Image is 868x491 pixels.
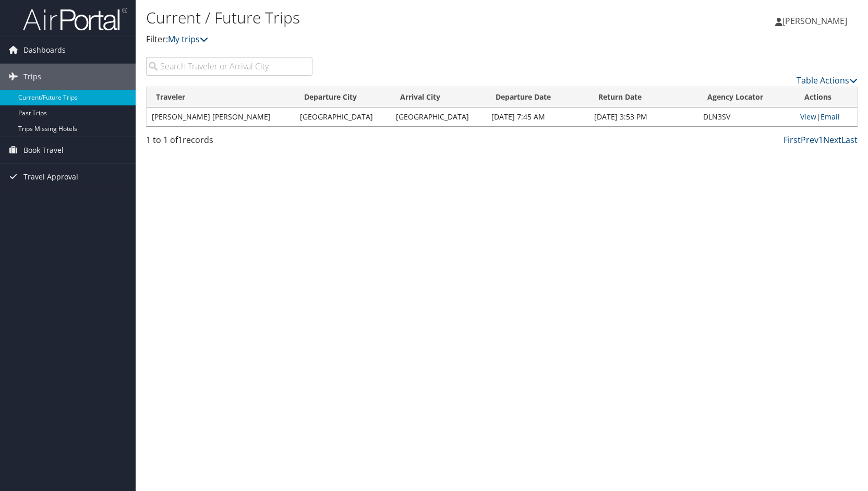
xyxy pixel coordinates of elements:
[841,134,858,146] a: Last
[146,33,620,46] p: Filter:
[23,7,127,31] img: airportal-logo.png
[783,134,801,146] a: First
[146,57,312,76] input: Search Traveler or Arrival City
[23,64,41,90] span: Trips
[589,87,698,107] th: Return Date: activate to sort column ascending
[146,7,620,29] h1: Current / Future Trips
[23,164,78,190] span: Travel Approval
[23,137,64,163] span: Book Travel
[295,87,390,107] th: Departure City: activate to sort column ascending
[823,134,841,146] a: Next
[795,107,857,126] td: |
[800,112,816,122] a: View
[146,134,312,151] div: 1 to 1 of records
[782,15,847,27] span: [PERSON_NAME]
[486,107,589,126] td: [DATE] 7:45 AM
[178,134,183,146] span: 1
[698,87,795,107] th: Agency Locator: activate to sort column ascending
[147,87,295,107] th: Traveler: activate to sort column ascending
[23,37,66,63] span: Dashboards
[486,87,589,107] th: Departure Date: activate to sort column descending
[391,107,486,126] td: [GEOGRAPHIC_DATA]
[821,112,840,122] a: Email
[698,107,795,126] td: DLN3SV
[589,107,698,126] td: [DATE] 3:53 PM
[391,87,486,107] th: Arrival City: activate to sort column ascending
[797,75,858,86] a: Table Actions
[801,134,818,146] a: Prev
[147,107,295,126] td: [PERSON_NAME] [PERSON_NAME]
[818,134,823,146] a: 1
[168,33,208,45] a: My trips
[295,107,390,126] td: [GEOGRAPHIC_DATA]
[795,87,857,107] th: Actions
[775,5,858,37] a: [PERSON_NAME]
